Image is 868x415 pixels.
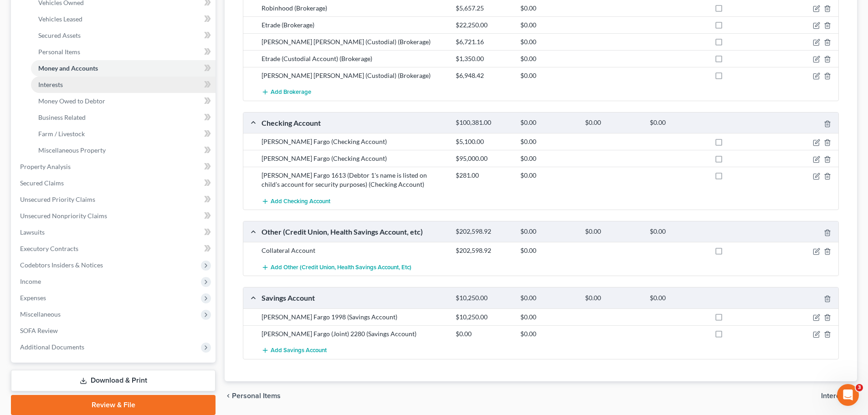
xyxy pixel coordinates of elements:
a: Download & Print [11,370,216,391]
a: Miscellaneous Property [31,142,216,159]
i: chevron_left [225,392,232,400]
div: Robinhood (Brokerage) [257,4,451,13]
div: $0.00 [451,329,516,338]
div: $202,598.92 [451,246,516,255]
div: $0.00 [516,71,580,80]
div: $100,381.00 [451,118,516,127]
div: $0.00 [580,227,645,236]
span: Lawsuits [20,228,45,236]
div: $1,350.00 [451,54,516,63]
button: Add Checking Account [262,193,330,210]
div: $281.00 [451,171,516,180]
span: Additional Documents [20,343,84,351]
div: $95,000.00 [451,154,516,163]
span: Property Analysis [20,163,71,170]
div: $5,657.25 [451,4,516,13]
span: Income [20,277,41,285]
a: Money and Accounts [31,60,216,77]
button: Interests chevron_right [821,392,857,400]
div: Collateral Account [257,246,451,255]
div: $0.00 [516,227,580,236]
div: $0.00 [516,54,580,63]
div: $0.00 [516,118,580,127]
div: [PERSON_NAME] [PERSON_NAME] (Custodial) (Brokerage) [257,71,451,80]
span: Codebtors Insiders & Notices [20,261,103,269]
span: SOFA Review [20,327,58,334]
span: Secured Claims [20,179,64,187]
div: $0.00 [516,294,580,302]
a: SOFA Review [13,323,216,339]
span: Interests [38,81,63,88]
span: Miscellaneous [20,310,61,318]
div: $0.00 [645,294,710,302]
a: Business Related [31,109,216,126]
div: $0.00 [516,137,580,146]
span: Miscellaneous Property [38,146,106,154]
button: Add Savings Account [262,342,327,359]
div: $5,100.00 [451,137,516,146]
span: Executory Contracts [20,245,78,252]
a: Executory Contracts [13,241,216,257]
div: Checking Account [257,118,451,128]
div: $22,250.00 [451,20,516,30]
a: Interests [31,77,216,93]
a: Review & File [11,395,216,415]
div: $0.00 [516,4,580,13]
div: $0.00 [645,227,710,236]
span: Unsecured Nonpriority Claims [20,212,107,220]
div: [PERSON_NAME] Fargo 1613 (Debtor 1's name is listed on child's account for security purposes) (Ch... [257,171,451,189]
div: $0.00 [516,20,580,30]
span: Business Related [38,113,86,121]
a: Secured Assets [31,27,216,44]
div: [PERSON_NAME] Fargo (Checking Account) [257,154,451,163]
div: $0.00 [580,118,645,127]
span: Expenses [20,294,46,302]
div: Other (Credit Union, Health Savings Account, etc) [257,227,451,236]
div: Etrade (Brokerage) [257,20,451,30]
div: $0.00 [516,329,580,338]
span: Money and Accounts [38,64,98,72]
span: Add Savings Account [271,347,327,354]
a: Unsecured Nonpriority Claims [13,208,216,224]
span: 3 [856,384,863,391]
div: [PERSON_NAME] [PERSON_NAME] (Custodial) (Brokerage) [257,37,451,46]
div: Savings Account [257,293,451,302]
div: Etrade (Custodial Account) (Brokerage) [257,54,451,63]
div: $202,598.92 [451,227,516,236]
div: [PERSON_NAME] Fargo 1998 (Savings Account) [257,313,451,322]
div: [PERSON_NAME] Fargo (Checking Account) [257,137,451,146]
div: $0.00 [516,37,580,46]
span: Personal Items [232,392,281,400]
a: Property Analysis [13,159,216,175]
div: $0.00 [645,118,710,127]
div: $0.00 [516,246,580,255]
span: Money Owed to Debtor [38,97,105,105]
div: $0.00 [580,294,645,302]
iframe: Intercom live chat [837,384,859,406]
span: Add Checking Account [271,198,330,205]
div: $10,250.00 [451,313,516,322]
span: Interests [821,392,850,400]
div: $6,721.16 [451,37,516,46]
div: $0.00 [516,313,580,322]
a: Lawsuits [13,224,216,241]
a: Personal Items [31,44,216,60]
div: [PERSON_NAME] Fargo (Joint) 2280 (Savings Account) [257,329,451,338]
div: $6,948.42 [451,71,516,80]
div: $0.00 [516,171,580,180]
span: Add Brokerage [271,89,311,96]
span: Vehicles Leased [38,15,82,23]
span: Farm / Livestock [38,130,85,138]
a: Money Owed to Debtor [31,93,216,109]
a: Vehicles Leased [31,11,216,27]
a: Farm / Livestock [31,126,216,142]
span: Personal Items [38,48,80,56]
span: Secured Assets [38,31,81,39]
div: $0.00 [516,154,580,163]
div: $10,250.00 [451,294,516,302]
span: Unsecured Priority Claims [20,195,95,203]
button: chevron_left Personal Items [225,392,281,400]
a: Unsecured Priority Claims [13,191,216,208]
button: Add Other (Credit Union, Health Savings Account, etc) [262,259,411,276]
button: Add Brokerage [262,84,311,101]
